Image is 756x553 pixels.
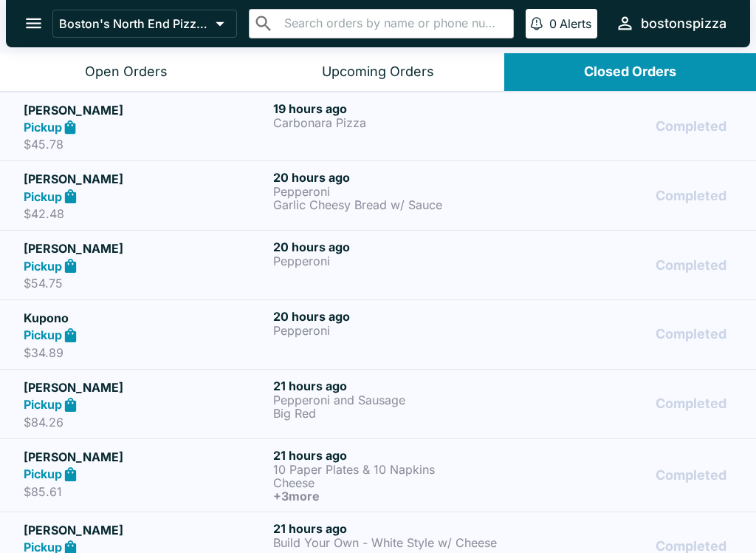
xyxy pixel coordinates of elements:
p: Cheese [273,476,517,489]
p: $45.78 [24,137,267,152]
h6: 21 hours ago [273,379,517,393]
p: Garlic Cheesy Bread w/ Sauce [273,198,517,211]
h6: 19 hours ago [273,101,517,116]
p: Pepperoni [273,324,517,337]
h5: Kupono [24,309,267,327]
p: $84.26 [24,415,267,430]
p: 10 Paper Plates & 10 Napkins [273,463,517,476]
p: Pepperoni [273,185,517,198]
p: $34.89 [24,345,267,360]
p: Boston's North End Pizza Bakery [59,16,210,31]
strong: Pickup [24,189,62,204]
p: Pepperoni [273,254,517,268]
button: open drawer [15,4,52,42]
h5: [PERSON_NAME] [24,101,267,119]
button: Boston's North End Pizza Bakery [52,10,237,38]
h5: [PERSON_NAME] [24,521,267,539]
p: $85.61 [24,484,267,499]
div: bostonspizza [641,15,726,33]
p: $42.48 [24,206,267,221]
p: 0 [549,16,557,31]
div: Upcoming Orders [322,64,434,81]
div: Open Orders [85,64,168,81]
strong: Pickup [24,397,62,412]
p: Pepperoni and Sausage [273,393,517,407]
p: Big Red [273,407,517,420]
h6: 21 hours ago [273,521,517,536]
strong: Pickup [24,328,62,342]
strong: Pickup [24,259,62,274]
h6: 21 hours ago [273,448,517,463]
p: Carbonara Pizza [273,116,517,129]
strong: Pickup [24,120,62,135]
h5: [PERSON_NAME] [24,379,267,396]
strong: Pickup [24,467,62,481]
h5: [PERSON_NAME] [24,170,267,188]
h6: + 3 more [273,489,517,503]
h5: [PERSON_NAME] [24,240,267,257]
p: Build Your Own - White Style w/ Cheese [273,536,517,549]
p: Alerts [560,16,591,31]
p: $54.75 [24,276,267,291]
h5: [PERSON_NAME] [24,448,267,466]
div: Closed Orders [584,64,676,81]
button: bostonspizza [609,7,732,39]
h6: 20 hours ago [273,240,517,254]
h6: 20 hours ago [273,170,517,185]
input: Search orders by name or phone number [280,13,507,34]
h6: 20 hours ago [273,309,517,324]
